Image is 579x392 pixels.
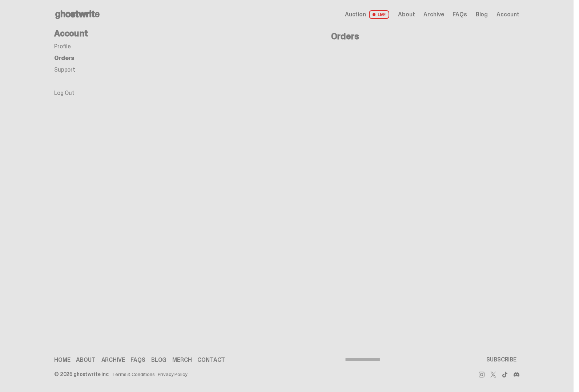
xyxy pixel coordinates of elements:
[54,66,75,73] a: Support
[496,12,519,17] a: Account
[54,54,75,62] a: Orders
[76,357,95,363] a: About
[170,32,519,41] h4: Orders
[54,372,109,377] div: © 2025 ghostwrite inc
[423,12,444,17] a: Archive
[54,29,170,38] h4: Account
[369,10,390,19] span: LIVE
[151,357,166,363] a: Blog
[101,357,125,363] a: Archive
[172,357,192,363] a: Merch
[54,89,75,97] a: Log Out
[112,372,154,377] a: Terms & Conditions
[130,357,145,363] a: FAQs
[54,357,70,363] a: Home
[398,12,415,17] a: About
[54,43,71,50] a: Profile
[476,12,488,17] a: Blog
[158,372,188,377] a: Privacy Policy
[453,12,467,17] a: FAQs
[345,10,389,19] a: Auction LIVE
[197,357,225,363] a: Contact
[345,12,366,17] span: Auction
[483,352,519,367] button: SUBSCRIBE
